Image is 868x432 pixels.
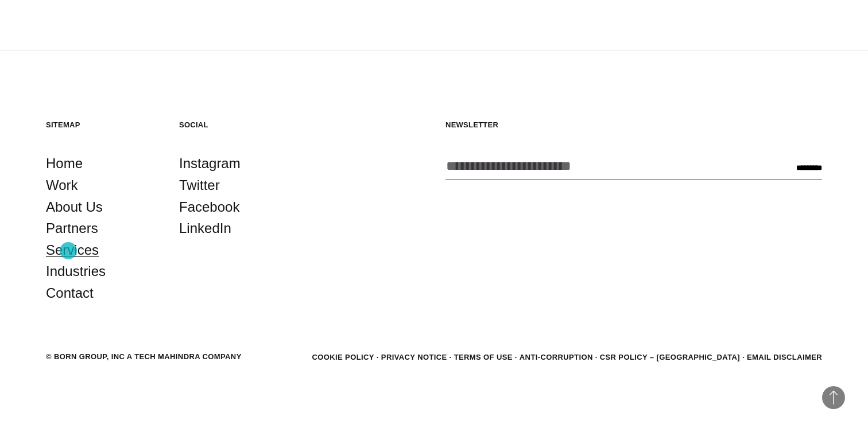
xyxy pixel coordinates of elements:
[822,386,845,409] button: Back to Top
[179,153,241,174] a: Instagram
[600,353,740,361] a: CSR POLICY – [GEOGRAPHIC_DATA]
[454,353,513,361] a: Terms of Use
[46,174,78,196] a: Work
[46,351,242,363] div: © BORN GROUP, INC A Tech Mahindra Company
[179,120,289,130] h5: Social
[46,217,98,239] a: Partners
[46,282,94,304] a: Contact
[46,260,106,282] a: Industries
[445,120,822,130] h5: Newsletter
[46,196,103,218] a: About Us
[179,174,220,196] a: Twitter
[179,196,239,218] a: Facebook
[520,353,593,361] a: Anti-Corruption
[46,153,83,174] a: Home
[312,353,374,361] a: Cookie Policy
[46,239,99,261] a: Services
[381,353,447,361] a: Privacy Notice
[46,120,156,130] h5: Sitemap
[179,217,231,239] a: LinkedIn
[747,353,822,361] a: Email Disclaimer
